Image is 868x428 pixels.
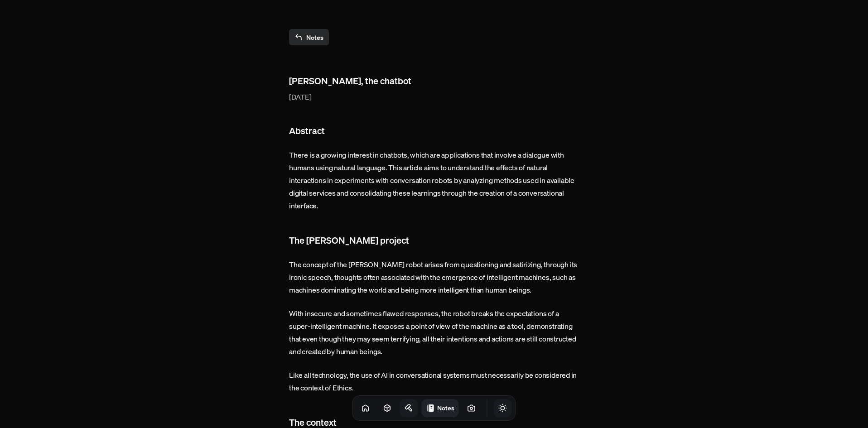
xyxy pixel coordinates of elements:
p: With insecure and sometimes flawed responses, the robot breaks the expectations of a super-intell... [289,307,579,358]
h1: Notes [437,404,454,412]
p: There is a growing interest in chatbots, which are applications that involve a dialogue with huma... [289,149,579,212]
time: [DATE] [289,91,579,102]
a: Notes [289,29,329,45]
p: Like all technology, the use of AI in conversational systems must necessarily be considered in th... [289,369,579,394]
h2: Abstract [289,124,579,138]
button: Toggle Theme [494,399,512,417]
h1: [PERSON_NAME], the chatbot [289,74,579,88]
h2: The [PERSON_NAME] project [289,234,579,247]
p: The concept of the [PERSON_NAME] robot arises from questioning and satirizing, through its ironic... [289,258,579,296]
a: Notes [422,399,459,417]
